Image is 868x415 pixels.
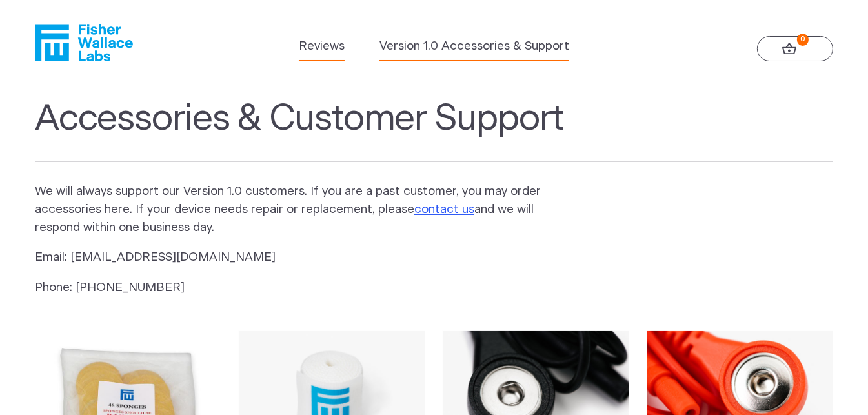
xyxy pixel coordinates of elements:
p: Email: [EMAIL_ADDRESS][DOMAIN_NAME] [35,248,561,267]
h1: Accessories & Customer Support [35,97,833,162]
a: 0 [757,36,833,62]
p: Phone: [PHONE_NUMBER] [35,279,561,297]
a: Version 1.0 Accessories & Support [379,37,569,56]
a: Fisher Wallace [35,24,133,61]
a: Reviews [299,37,345,56]
p: We will always support our Version 1.0 customers. If you are a past customer, you may order acces... [35,183,561,237]
a: contact us [414,203,474,216]
strong: 0 [797,34,809,46]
